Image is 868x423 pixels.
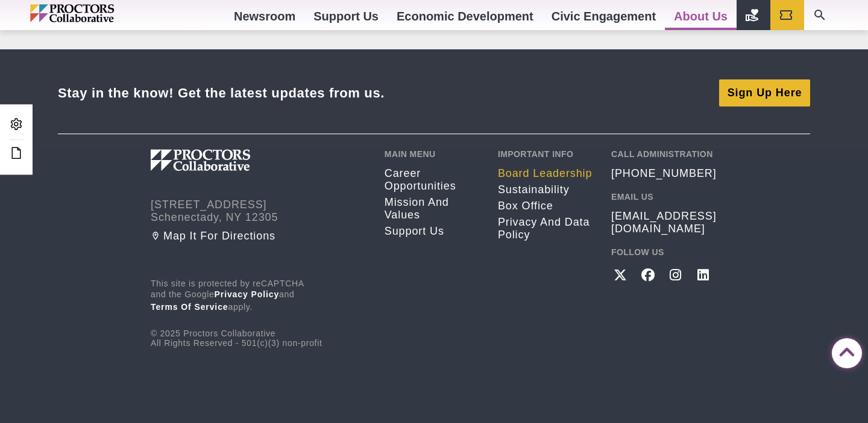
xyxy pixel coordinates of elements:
[498,167,593,180] a: Board Leadership
[611,210,717,235] a: [EMAIL_ADDRESS][DOMAIN_NAME]
[498,200,593,212] a: Box Office
[832,339,856,363] a: Back to Top
[385,225,480,238] a: Support Us
[611,247,717,257] h2: Follow Us
[58,85,385,101] div: Stay in the know! Get the latest updates from us.
[498,216,593,241] a: Privacy and Data Policy
[6,114,27,136] a: Admin Area
[151,302,228,312] a: Terms of Service
[385,167,480,193] a: Career opportunities
[151,199,366,224] address: [STREET_ADDRESS] Schenectady, NY 12305
[719,79,810,106] a: Sign Up Here
[498,184,593,196] a: Sustainability
[6,143,27,165] a: Edit this Post/Page
[30,4,166,22] img: Proctors logo
[151,279,366,348] div: © 2025 Proctors Collaborative All Rights Reserved - 501(c)(3) non-profit
[611,192,717,202] h2: Email Us
[611,149,717,159] h2: Call Administration
[498,149,593,159] h2: Important Info
[151,149,313,171] img: Proctors logo
[611,167,717,180] a: [PHONE_NUMBER]
[385,196,480,221] a: Mission and Values
[385,149,480,159] h2: Main Menu
[215,289,280,299] a: Privacy Policy
[151,279,366,313] p: This site is protected by reCAPTCHA and the Google and apply.
[151,230,366,242] a: Map it for directions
